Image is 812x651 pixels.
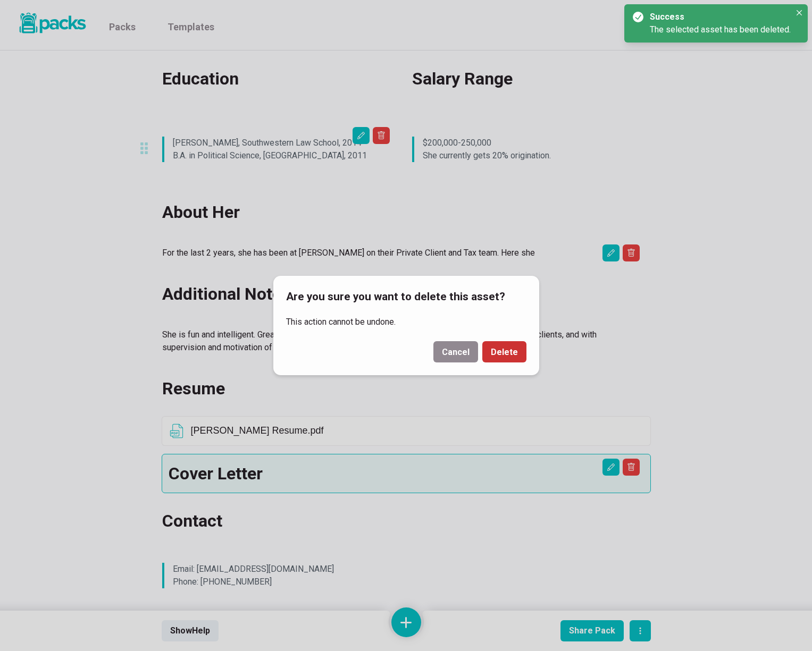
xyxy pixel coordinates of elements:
button: Cancel [433,341,478,362]
header: Are you sure you want to delete this asset? [273,276,539,314]
button: Close [793,6,806,19]
div: This action cannot be undone. [273,311,539,333]
div: Success [650,11,786,23]
button: Delete [482,341,526,362]
div: The selected asset has been deleted. [650,23,791,36]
